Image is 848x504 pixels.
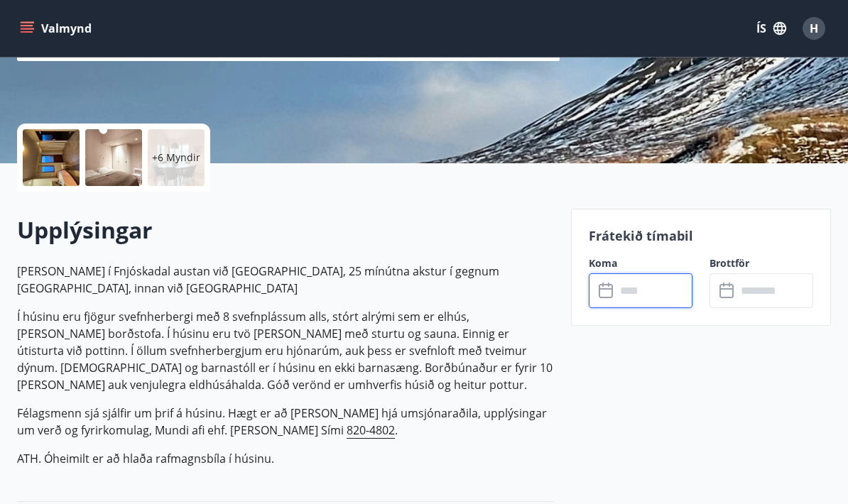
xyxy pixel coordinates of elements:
[17,214,554,246] h2: Upplýsingar
[749,16,794,41] button: ÍS
[152,150,200,165] p: +6 Myndir
[589,226,813,245] p: Frátekið tímabil
[810,21,818,36] span: H
[797,11,831,45] button: H
[17,405,554,439] p: Félagsmenn sjá sjálfir um þrif á húsinu. Hægt er að [PERSON_NAME] hjá umsjónaraðila, upplýsingar ...
[17,308,554,393] p: Í húsinu eru fjögur svefnherbergi með 8 svefnplássum alls, stórt alrými sem er elhús, [PERSON_NAM...
[589,256,692,270] label: Koma
[17,16,97,41] button: menu
[710,256,813,270] label: Brottför
[17,450,554,467] p: ATH. Óheimilt er að hlaða rafmagnsbíla í húsinu.
[17,263,554,297] p: [PERSON_NAME] í Fnjóskadal austan við [GEOGRAPHIC_DATA], 25 mínútna akstur í gegnum [GEOGRAPHIC_D...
